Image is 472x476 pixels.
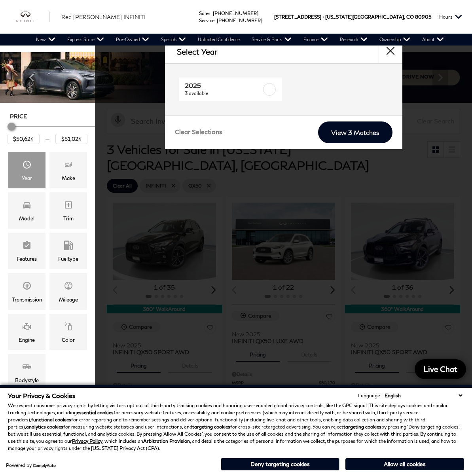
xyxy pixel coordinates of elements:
div: BodystyleBodystyle [8,354,45,391]
strong: analytics cookies [26,424,63,430]
a: infiniti [14,11,49,22]
span: Sales [199,10,210,16]
span: Live Chat [419,364,461,374]
a: New [30,34,61,46]
div: Features [17,254,37,263]
span: Color [64,320,73,336]
a: 20253 available [179,78,282,101]
span: Red [PERSON_NAME] INFINITI [61,13,146,20]
div: Bodystyle [15,376,39,385]
span: Trim [64,198,73,214]
span: 3 available [185,89,262,97]
a: View 3 Matches [318,121,392,143]
img: INFINITI [14,11,49,22]
div: MileageMileage [49,273,87,309]
strong: functional cookies [31,417,71,423]
span: Year [22,158,32,174]
div: TransmissionTransmission [8,273,45,309]
div: Price [8,120,87,144]
input: Maximum [55,134,87,144]
div: YearYear [8,152,45,188]
a: Pre-Owned [110,34,155,46]
div: Transmission [12,295,42,304]
div: FueltypeFueltype [49,233,87,269]
button: Deny targeting cookies [221,458,339,470]
a: Privacy Policy [72,438,102,444]
span: Mileage [64,279,73,295]
h5: Price [10,113,85,120]
span: Make [64,158,73,174]
span: Bodystyle [22,360,32,376]
div: Trim [63,214,74,223]
div: TrimTrim [49,192,87,229]
input: Minimum [8,134,40,144]
div: Minimum Price [8,123,15,131]
div: Previous [24,66,40,89]
span: Engine [22,320,32,336]
div: Make [62,174,75,182]
a: Finance [298,34,334,46]
a: Clear Selections [175,128,222,137]
span: Fueltype [64,239,73,254]
nav: Main Navigation [30,34,450,46]
div: Engine [19,336,35,344]
div: ColorColor [49,314,87,350]
p: We respect consumer privacy rights by letting visitors opt out of third-party tracking cookies an... [8,402,464,452]
span: Transmission [22,279,32,295]
span: : [214,17,216,23]
div: Color [62,336,75,344]
div: EngineEngine [8,314,45,350]
a: Research [334,34,373,46]
a: [PHONE_NUMBER] [217,17,262,23]
a: Service & Parts [246,34,298,46]
a: Specials [155,34,192,46]
div: FeaturesFeatures [8,233,45,269]
div: MakeMake [49,152,87,188]
span: Service [199,17,214,23]
div: ModelModel [8,192,45,229]
a: About [416,34,450,46]
a: Ownership [373,34,416,46]
a: [PHONE_NUMBER] [213,10,258,16]
div: Model [19,214,34,223]
strong: essential cookies [77,410,114,415]
a: Express Store [61,34,110,46]
strong: targeting cookies [192,424,230,430]
a: Unlimited Confidence [192,34,246,46]
a: Red [PERSON_NAME] INFINITI [61,13,146,21]
a: Live Chat [415,359,466,379]
select: Language Select [383,392,464,399]
div: Powered by [6,463,56,468]
div: Language: [358,393,381,398]
span: 2025 [185,82,262,89]
button: close [379,40,402,63]
div: Year [22,174,32,182]
span: Features [22,239,32,254]
div: Fueltype [58,254,78,263]
a: [STREET_ADDRESS] • [US_STATE][GEOGRAPHIC_DATA], CO 80905 [274,14,431,20]
span: Your Privacy & Cookies [8,392,76,399]
strong: targeting cookies [343,424,381,430]
div: Mileage [59,295,78,304]
strong: Arbitration Provision [143,438,190,444]
span: Model [22,198,32,214]
a: ComplyAuto [33,463,56,468]
h2: Select Year [177,47,217,56]
span: : [210,10,212,16]
button: Allow all cookies [345,458,464,470]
